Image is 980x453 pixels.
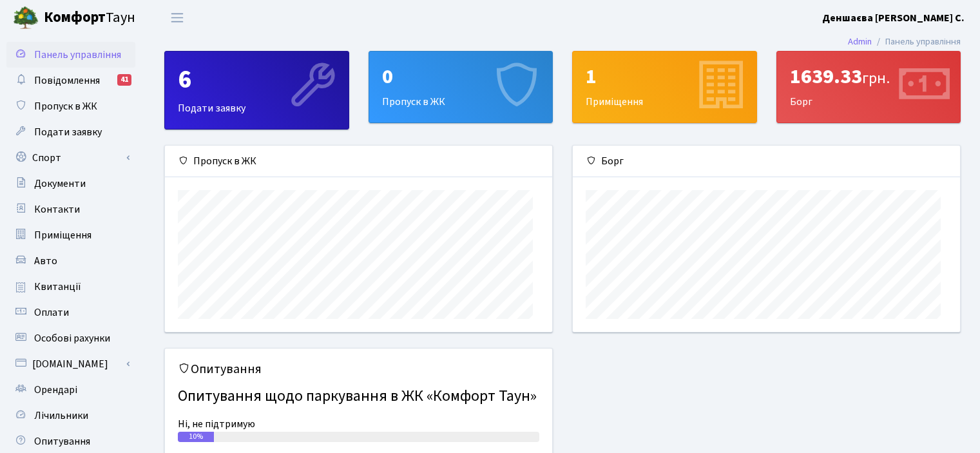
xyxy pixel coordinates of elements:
div: 1 [586,64,744,89]
a: Спорт [6,145,135,171]
a: Деншаєва [PERSON_NAME] С. [822,10,965,26]
h5: Опитування [178,361,539,377]
span: Оплати [34,305,69,320]
div: 0 [382,64,540,89]
div: Пропуск в ЖК [165,146,552,177]
a: [DOMAIN_NAME] [6,351,135,377]
a: Панель управління [6,42,135,68]
span: Повідомлення [34,73,100,88]
div: 10% [178,432,214,442]
span: Документи [34,177,86,191]
span: грн. [862,67,890,90]
a: 1Приміщення [572,51,757,123]
div: 41 [117,74,131,86]
b: Комфорт [44,7,106,28]
a: Подати заявку [6,119,135,145]
span: Орендарі [34,383,77,397]
a: Авто [6,248,135,274]
a: 6Подати заявку [164,51,349,130]
div: 1639.33 [790,64,948,89]
div: Борг [777,52,961,122]
div: Пропуск в ЖК [369,52,553,122]
span: Контакти [34,202,80,217]
div: Приміщення [573,52,756,122]
div: Подати заявку [165,52,349,129]
span: Лічильники [34,409,88,423]
a: Admin [848,35,872,48]
div: Борг [573,146,960,177]
a: Контакти [6,197,135,222]
span: Пропуск в ЖК [34,99,97,113]
span: Таун [44,7,135,29]
a: Лічильники [6,403,135,429]
span: Подати заявку [34,125,102,139]
a: Квитанції [6,274,135,300]
a: Пропуск в ЖК [6,93,135,119]
span: Авто [34,254,57,268]
li: Панель управління [872,35,961,49]
a: Повідомлення41 [6,68,135,93]
a: Орендарі [6,377,135,403]
span: Квитанції [34,280,81,294]
a: Документи [6,171,135,197]
a: Особові рахунки [6,325,135,351]
button: Переключити навігацію [161,7,193,28]
nav: breadcrumb [829,28,980,55]
span: Панель управління [34,48,121,62]
h4: Опитування щодо паркування в ЖК «Комфорт Таун» [178,382,539,411]
span: Приміщення [34,228,91,242]
div: 6 [178,64,336,95]
a: Оплати [6,300,135,325]
span: Опитування [34,434,90,448]
img: logo.png [13,5,39,31]
div: Ні, не підтримую [178,416,539,432]
span: Особові рахунки [34,331,110,345]
a: Приміщення [6,222,135,248]
a: 0Пропуск в ЖК [369,51,553,123]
